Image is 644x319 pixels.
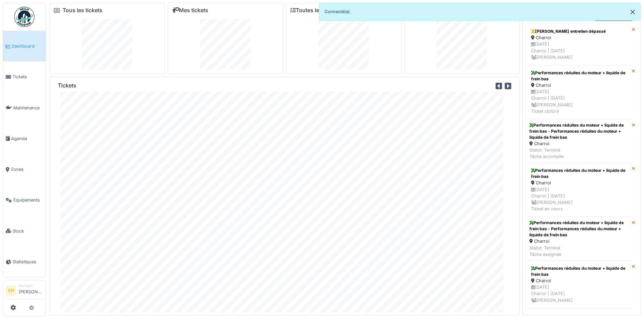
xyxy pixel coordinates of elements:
[11,135,43,142] span: Agenda
[3,246,46,277] a: Statistiques
[531,41,627,60] div: [DATE] Charroi | [DATE] [PERSON_NAME]
[527,163,632,217] a: Performances réduites du moteur + liquide de frein bas Charroi [DATE]Charroi | [DATE] [PERSON_NAM...
[172,7,208,14] a: Mes tickets
[6,283,43,299] a: VH Manager[PERSON_NAME]
[527,217,632,261] a: Performances réduites du moteur + liquide de frein bas - Performances réduites du moteur + liquid...
[6,286,16,296] li: VH
[3,31,46,61] a: Dashboard
[527,24,632,65] a: [PERSON_NAME] entretien dépassé Charroi [DATE]Charroi | [DATE] [PERSON_NAME]
[3,92,46,123] a: Maintenance
[531,34,627,41] div: Charroi
[58,82,76,89] h6: Tickets
[531,277,627,284] div: Charroi
[531,82,627,88] div: Charroi
[13,197,43,203] span: Équipements
[3,61,46,92] a: Tickets
[527,261,632,308] a: Performances réduites du moteur + liquide de frein bas Charroi [DATE]Charroi | [DATE] [PERSON_NAME]
[3,185,46,215] a: Équipements
[529,245,629,258] div: Statut: Terminé Tâche assignée
[531,186,627,212] div: [DATE] Charroi | [DATE] [PERSON_NAME] Ticket en cours
[625,3,640,21] button: Close
[13,228,43,234] span: Stock
[3,216,46,246] a: Stock
[3,154,46,185] a: Zones
[11,166,43,172] span: Zones
[14,7,34,27] img: Badge_color-CXgf-gQk.svg
[319,3,641,21] div: Connecté(e).
[13,105,43,111] span: Maintenance
[63,7,102,14] a: Tous les tickets
[19,283,43,288] div: Manager
[531,88,627,114] div: [DATE] Charroi | [DATE] [PERSON_NAME] Ticket clotûré
[19,283,43,298] li: [PERSON_NAME]
[529,140,629,147] div: Charroi
[529,238,629,244] div: Charroi
[13,259,43,265] span: Statistiques
[531,265,627,277] div: Performances réduites du moteur + liquide de frein bas
[531,284,627,303] div: [DATE] Charroi | [DATE] [PERSON_NAME]
[531,167,627,180] div: Performances réduites du moteur + liquide de frein bas
[531,180,627,186] div: Charroi
[531,28,627,34] div: [PERSON_NAME] entretien dépassé
[527,65,632,119] a: Performances réduites du moteur + liquide de frein bas Charroi [DATE]Charroi | [DATE] [PERSON_NAM...
[3,123,46,154] a: Agenda
[12,43,43,49] span: Dashboard
[529,147,629,160] div: Statut: Terminé Tâche accomplie
[529,122,629,140] div: Performances réduites du moteur + liquide de frein bas - Performances réduites du moteur + liquid...
[531,70,627,82] div: Performances réduites du moteur + liquide de frein bas
[13,74,43,80] span: Tickets
[529,220,629,238] div: Performances réduites du moteur + liquide de frein bas - Performances réduites du moteur + liquid...
[527,119,632,163] a: Performances réduites du moteur + liquide de frein bas - Performances réduites du moteur + liquid...
[290,7,341,14] a: Toutes les tâches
